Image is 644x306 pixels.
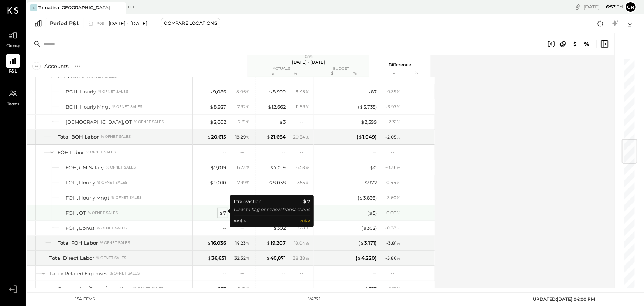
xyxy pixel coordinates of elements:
[404,69,428,75] div: %
[358,194,377,201] div: ( 3,836 )
[237,179,250,186] div: 7.99
[0,86,25,108] a: Teams
[66,88,96,95] div: BOH, Hourly
[210,104,214,110] span: $
[359,195,364,201] span: $
[66,164,104,171] div: FOH, GM-Salary
[6,43,20,50] span: Queue
[266,239,286,246] div: 19,207
[246,240,250,246] span: %
[207,240,211,246] span: $
[370,164,377,171] div: 0
[46,18,154,28] button: Period P&L P09[DATE] - [DATE]
[252,71,282,76] div: $
[365,285,377,292] div: 237
[303,198,310,205] b: $ 7
[240,225,250,231] div: --
[269,89,273,95] span: $
[360,104,364,110] span: $
[391,149,401,155] div: --
[308,296,320,302] div: v 4.37.1
[66,179,95,186] div: FOH, Hourly
[305,164,309,170] span: %
[210,119,214,125] span: $
[223,194,226,201] div: --
[305,225,309,231] span: %
[358,103,377,110] div: ( 3,735 )
[246,119,250,125] span: %
[100,240,130,245] div: % of NET SALES
[209,89,213,95] span: $
[66,103,110,110] div: BOH, Hourly Mngt
[66,194,109,201] div: FOH, Hourly Mngt
[397,225,401,231] span: %
[269,88,286,95] div: 8,999
[66,210,86,217] div: FOH, OT
[210,164,214,170] span: $
[214,286,218,292] span: $
[234,206,310,213] div: Click to flag or review transactions
[66,225,94,232] div: FOH, Bonus
[397,103,401,109] span: %
[58,133,99,140] div: Total BOH Labor
[359,239,377,246] div: ( 3,171 )
[296,194,309,201] div: 3.60
[362,225,377,232] div: ( 302 )
[389,119,401,125] div: 2.31
[269,180,273,186] span: $
[7,101,19,108] span: Teams
[296,88,309,95] div: 8.45
[44,62,69,70] div: Accounts
[164,20,217,26] div: Compare Locations
[161,18,220,28] button: Compare Locations
[237,103,250,110] div: 7.92
[238,119,250,125] div: 2.31
[292,59,326,65] p: [DATE] - [DATE]
[269,194,286,201] div: 3,836
[38,4,110,11] div: Tomatina [GEOGRAPHIC_DATA]
[297,179,309,186] div: 7.55
[294,240,309,246] div: 18.04
[300,270,309,276] div: --
[109,20,147,27] span: [DATE] - [DATE]
[397,164,401,170] span: %
[387,210,401,216] div: 0.00
[266,255,270,261] span: $
[343,71,367,76] div: %
[359,134,363,140] span: $
[240,149,250,155] div: --
[66,119,132,126] div: [DEMOGRAPHIC_DATA], OT
[389,285,401,292] div: 0.21
[387,240,401,246] div: - 3.81
[223,225,226,232] div: --
[574,3,582,11] div: copy link
[268,104,272,110] span: $
[356,255,377,262] div: ( 4,220 )
[207,239,226,246] div: 16,036
[397,179,401,185] span: %
[385,225,401,231] div: - 0.28
[133,286,163,291] div: % of NET SALES
[311,71,341,76] div: $
[266,134,271,140] span: $
[305,103,309,109] span: %
[214,285,226,292] div: 237
[368,210,377,217] div: ( 5 )
[373,270,377,277] div: --
[300,285,309,292] div: --
[98,89,128,94] div: % of NET SALES
[308,67,363,71] div: budget
[273,225,277,231] span: $
[246,88,250,94] span: %
[266,255,286,262] div: 40,871
[305,88,309,94] span: %
[300,119,309,125] div: --
[58,239,98,246] div: Total FOH Labor
[305,179,309,185] span: %
[248,67,304,71] div: actuals
[367,89,371,95] span: $
[97,225,127,231] div: % of NET SALES
[49,255,94,262] div: Total Direct Labor
[397,134,401,140] span: %
[101,134,131,139] div: % of NET SALES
